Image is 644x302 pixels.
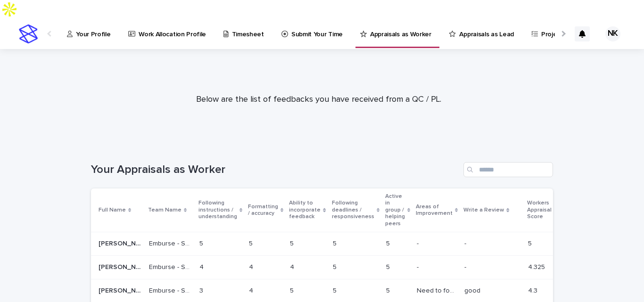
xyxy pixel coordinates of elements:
p: Emburse - SF Optimisation [149,238,194,248]
p: 5 [333,261,339,271]
a: Your Profile [66,19,115,48]
p: Projects [541,19,566,39]
p: Team Name [148,205,182,215]
p: Following instructions / understanding [198,198,237,222]
p: Full Name [99,205,126,215]
p: Areas of Improvement [416,202,453,219]
p: 4 [290,261,296,271]
p: 5 [290,238,296,248]
a: Submit Your Time [281,19,347,48]
h1: Your Appraisals as Worker [91,163,460,177]
p: 5 [386,261,392,271]
p: 5 [528,238,534,248]
input: Search [463,162,553,177]
p: 4.325 [528,261,547,271]
p: 4 [199,261,206,271]
a: Appraisals as Lead [448,19,518,48]
p: Timesheet [232,19,264,39]
p: Workers Appraisal Score [527,198,552,222]
p: Below are the list of feedbacks you have received from a QC / PL. [130,95,507,105]
tr: [PERSON_NAME][PERSON_NAME] Emburse - SF OptimisationEmburse - SF Optimisation 55 55 55 55 55 -- -... [91,232,608,255]
img: stacker-logo-s-only.png [19,24,38,43]
a: Appraisals as Worker [359,19,436,47]
p: Work Allocation Profile [139,19,206,39]
p: 5 [199,238,205,248]
p: Submit Your Time [291,19,343,39]
tr: [PERSON_NAME][PERSON_NAME] Emburse - SF OptimisationEmburse - SF Optimisation 44 44 44 55 55 -- -... [91,255,608,279]
p: - [417,261,421,271]
p: Appraisals as Worker [370,19,431,39]
p: Emburse - SF Optimisation [149,261,194,271]
p: Following deadlines / responsiveness [332,198,374,222]
p: Emburse - SF Optimisation [149,285,194,295]
p: Active in group / helping peers [385,191,405,229]
p: 3 [199,285,205,295]
p: 5 [290,285,296,295]
a: Work Allocation Profile [127,19,211,48]
p: good [464,285,482,295]
p: 5 [386,285,392,295]
p: Nabeeha Khattak [99,285,143,295]
p: Ability to incorporate feedback [289,198,321,222]
p: 4 [249,285,255,295]
p: Nabeeha Khattak [99,261,143,271]
p: Need to focus thoroughly on the instructions [417,285,459,295]
p: - [464,238,468,248]
p: 5 [386,238,392,248]
p: 4.3 [528,285,539,295]
div: NK [605,26,620,41]
p: 4 [249,261,255,271]
p: Nabeeha Khattak [99,238,143,248]
p: 5 [249,238,255,248]
a: Timesheet [223,19,268,48]
p: 5 [333,238,339,248]
p: - [464,261,468,271]
p: Appraisals as Lead [459,19,513,39]
p: Your Profile [76,19,110,39]
p: Formatting / accuracy [248,202,278,219]
p: Write a Review [463,205,504,215]
p: 5 [333,285,339,295]
a: Projects [530,19,570,48]
p: - [417,238,421,248]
